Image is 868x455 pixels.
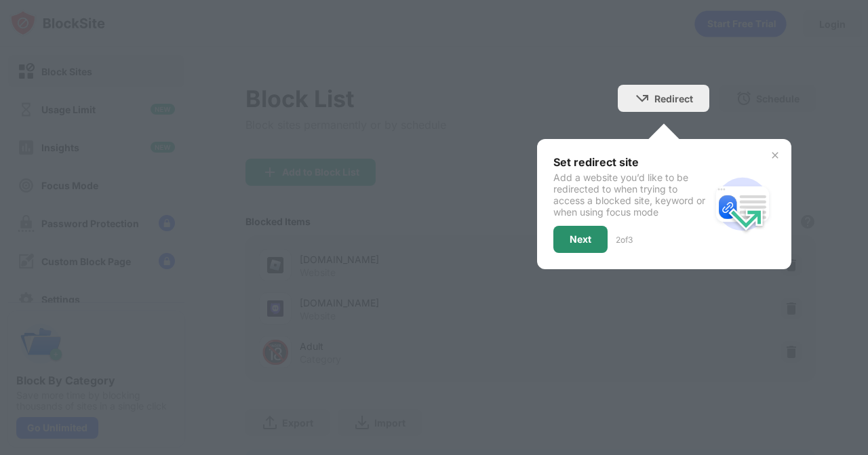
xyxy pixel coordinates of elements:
div: 2 of 3 [616,235,633,245]
div: Add a website you’d like to be redirected to when trying to access a blocked site, keyword or whe... [553,172,710,218]
div: Next [570,234,591,245]
div: Set redirect site [553,155,710,169]
img: x-button.svg [770,150,781,161]
img: redirect.svg [710,172,775,237]
div: Redirect [654,93,693,104]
